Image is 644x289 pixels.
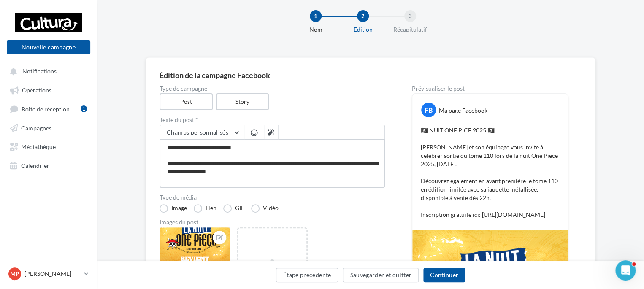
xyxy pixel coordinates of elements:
[404,10,416,22] div: 3
[5,63,89,78] button: Notifications
[251,204,279,213] label: Vidéo
[412,86,568,92] div: Prévisualiser le post
[160,86,385,92] label: Type de campagne
[7,40,90,54] button: Nouvelle campagne
[194,204,216,213] label: Lien
[24,270,81,278] p: [PERSON_NAME]
[5,138,92,154] a: Médiathèque
[357,10,369,22] div: 2
[22,105,70,112] span: Boîte de réception
[615,260,636,281] iframe: Intercom live chat
[160,194,385,200] label: Type de média
[289,25,343,34] div: Nom
[223,204,244,213] label: GIF
[336,25,390,34] div: Edition
[5,157,92,173] a: Calendrier
[160,117,385,123] label: Texte du post *
[160,93,213,110] label: Post
[421,126,559,219] p: 🏴‍☠️ NUIT ONE PICE 2025 🏴‍☠️ [PERSON_NAME] et son équipage vous invite à célébrer sortie du tome ...
[383,25,437,34] div: Récapitulatif
[21,162,49,169] span: Calendrier
[5,82,92,97] a: Opérations
[22,86,51,94] span: Opérations
[423,268,465,282] button: Continuer
[421,103,436,117] div: FB
[81,105,87,112] div: 1
[5,101,92,116] a: Boîte de réception1
[22,68,57,75] span: Notifications
[160,125,244,140] button: Champs personnalisés
[439,106,487,115] div: Ma page Facebook
[160,71,582,79] div: Édition de la campagne Facebook
[343,268,419,282] button: Sauvegarder et quitter
[167,129,228,136] span: Champs personnalisés
[310,10,322,22] div: 1
[7,266,90,282] a: MP [PERSON_NAME]
[21,124,51,131] span: Campagnes
[160,219,385,225] div: Images du post
[276,268,338,282] button: Étape précédente
[21,143,56,150] span: Médiathèque
[5,120,92,135] a: Campagnes
[10,270,19,278] span: MP
[216,93,269,110] label: Story
[160,204,187,213] label: Image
